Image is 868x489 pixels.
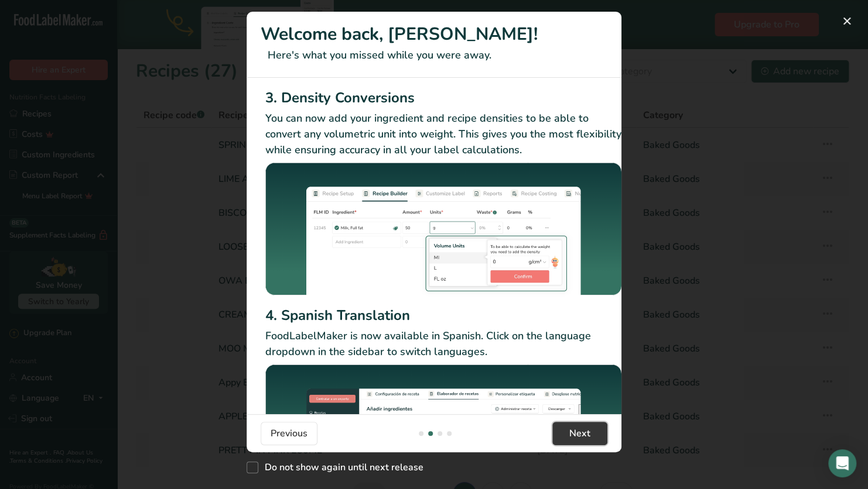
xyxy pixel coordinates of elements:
[569,426,590,440] span: Next
[261,422,317,445] button: Previous
[265,328,621,360] p: FoodLabelMaker is now available in Spanish. Click on the language dropdown in the sidebar to swit...
[265,111,621,158] p: You can now add your ingredient and recipe densities to be able to convert any volumetric unit in...
[258,462,423,473] span: Do not show again until next release
[265,305,621,326] h2: 4. Spanish Translation
[552,422,607,445] button: Next
[261,47,607,63] p: Here's what you missed while you were away.
[265,87,621,108] h2: 3. Density Conversions
[828,449,856,477] div: Open Intercom Messenger
[271,426,307,440] span: Previous
[261,21,607,47] h1: Welcome back, [PERSON_NAME]!
[265,163,621,301] img: Density Conversions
